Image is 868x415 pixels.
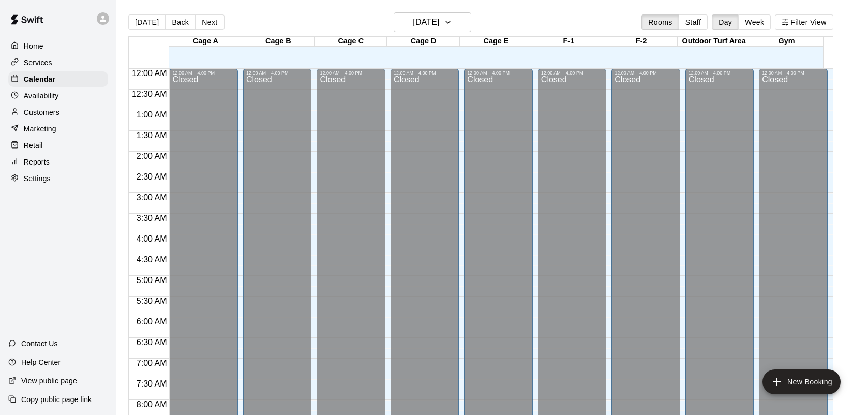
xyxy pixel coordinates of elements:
[21,394,92,405] p: Copy public page link
[8,121,108,137] a: Marketing
[195,14,224,30] button: Next
[24,107,59,117] p: Customers
[762,369,841,394] button: add
[641,14,679,30] button: Rooms
[315,37,387,47] div: Cage C
[21,338,58,349] p: Contact Us
[678,37,750,47] div: Outdoor Turf Area
[8,38,108,54] a: Home
[129,90,170,98] span: 12:30 AM
[712,14,739,30] button: Day
[605,37,678,47] div: F-2
[24,157,50,167] p: Reports
[679,14,708,30] button: Staff
[738,14,771,30] button: Week
[129,69,170,78] span: 12:00 AM
[128,14,166,30] button: [DATE]
[172,70,234,76] div: 12:00 AM – 4:00 PM
[24,124,56,134] p: Marketing
[134,338,170,347] span: 6:30 AM
[387,37,459,47] div: Cage D
[24,140,43,151] p: Retail
[541,70,603,76] div: 12:00 AM – 4:00 PM
[689,70,751,76] div: 12:00 AM – 4:00 PM
[467,70,529,76] div: 12:00 AM – 4:00 PM
[762,70,824,76] div: 12:00 AM – 4:00 PM
[134,234,170,243] span: 4:00 AM
[394,12,471,32] button: [DATE]
[134,110,170,119] span: 1:00 AM
[134,214,170,223] span: 3:30 AM
[21,357,61,367] p: Help Center
[134,379,170,388] span: 7:30 AM
[8,154,108,170] a: Reports
[134,359,170,367] span: 7:00 AM
[134,400,170,409] span: 8:00 AM
[134,131,170,140] span: 1:30 AM
[134,172,170,181] span: 2:30 AM
[24,41,43,51] p: Home
[24,173,51,184] p: Settings
[615,70,677,76] div: 12:00 AM – 4:00 PM
[134,297,170,305] span: 5:30 AM
[21,376,77,386] p: View public page
[165,14,196,30] button: Back
[8,105,108,120] a: Customers
[8,138,108,153] a: Retail
[134,255,170,264] span: 4:30 AM
[8,88,108,103] a: Availability
[775,14,833,30] button: Filter View
[134,317,170,326] span: 6:00 AM
[242,37,315,47] div: Cage B
[24,74,55,84] p: Calendar
[134,276,170,285] span: 5:00 AM
[134,193,170,202] span: 3:00 AM
[134,152,170,160] span: 2:00 AM
[413,15,439,29] h6: [DATE]
[8,55,108,70] a: Services
[24,57,52,68] p: Services
[750,37,822,47] div: Gym
[24,91,59,101] p: Availability
[169,37,242,47] div: Cage A
[246,70,308,76] div: 12:00 AM – 4:00 PM
[460,37,532,47] div: Cage E
[8,71,108,87] a: Calendar
[320,70,382,76] div: 12:00 AM – 4:00 PM
[394,70,456,76] div: 12:00 AM – 4:00 PM
[532,37,605,47] div: F-1
[8,171,108,186] a: Settings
